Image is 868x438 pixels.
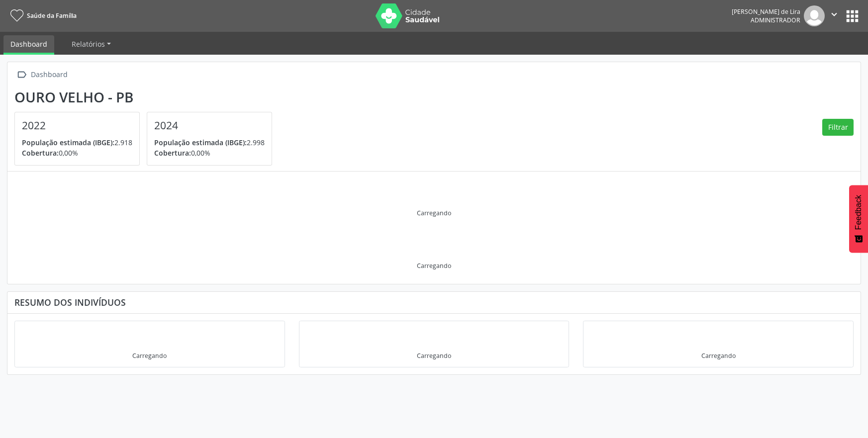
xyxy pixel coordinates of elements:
button: apps [844,7,861,25]
a:  Dashboard [14,68,69,82]
button:  [825,5,844,26]
i:  [14,68,29,82]
span: População estimada (IBGE): [22,138,114,147]
a: Dashboard [3,35,54,55]
div: Ouro Velho - PB [14,89,279,105]
h4: 2024 [154,119,265,132]
div: Carregando [701,351,736,360]
p: 0,00% [22,148,132,158]
div: Carregando [417,209,451,217]
span: Administrador [751,16,800,24]
div: [PERSON_NAME] de Lira [732,7,800,16]
div: Resumo dos indivíduos [14,297,854,308]
div: Carregando [417,262,451,270]
button: Filtrar [822,119,854,136]
span: Feedback [854,195,863,230]
div: Carregando [417,351,451,360]
div: Carregando [132,351,167,360]
p: 2.998 [154,137,265,148]
span: Saúde da Família [27,11,77,20]
i:  [829,9,840,20]
span: Cobertura: [154,148,191,158]
span: População estimada (IBGE): [154,138,247,147]
a: Saúde da Família [7,7,77,24]
button: Feedback - Mostrar pesquisa [849,185,868,253]
img: img [804,5,825,26]
span: Cobertura: [22,148,59,158]
p: 2.918 [22,137,132,148]
span: Relatórios [72,39,105,49]
a: Relatórios [65,35,118,53]
p: 0,00% [154,148,265,158]
div: Dashboard [29,68,69,82]
h4: 2022 [22,119,132,132]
